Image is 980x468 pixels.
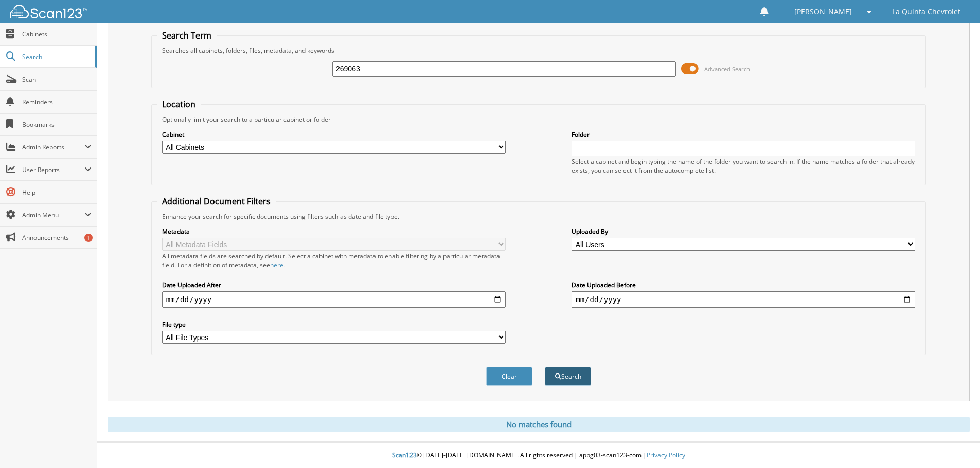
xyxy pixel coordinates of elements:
div: 1 [84,234,93,242]
button: Clear [486,367,532,386]
span: Cabinets [22,30,92,39]
span: User Reports [22,165,84,174]
label: Date Uploaded Before [572,280,915,289]
legend: Additional Document Filters [157,196,276,207]
a: Privacy Policy [647,451,685,459]
input: end [572,291,915,308]
span: Admin Menu [22,211,84,219]
span: Advanced Search [704,65,750,73]
label: Date Uploaded After [162,280,506,289]
div: Select a cabinet and begin typing the name of the folder you want to search in. If the name match... [572,157,915,175]
button: Search [545,367,591,386]
iframe: Chat Widget [929,419,980,468]
label: Folder [572,130,915,139]
div: © [DATE]-[DATE] [DOMAIN_NAME]. All rights reserved | appg03-scan123-com | [97,443,980,468]
span: Search [22,52,90,61]
span: Announcements [22,233,92,242]
span: [PERSON_NAME] [794,9,852,15]
div: Optionally limit your search to a particular cabinet or folder [157,115,920,124]
label: Uploaded By [572,227,915,236]
img: scan123-logo-white.svg [10,5,87,18]
div: No matches found [108,417,970,432]
span: Bookmarks [22,120,92,129]
div: Enhance your search for specific documents using filters such as date and file type. [157,212,920,221]
div: All metadata fields are searched by default. Select a cabinet with metadata to enable filtering b... [162,252,506,269]
label: Metadata [162,227,506,236]
a: here [270,260,283,269]
legend: Location [157,99,201,110]
label: Cabinet [162,130,506,139]
legend: Search Term [157,30,217,41]
span: Scan123 [392,451,417,459]
span: Reminders [22,98,92,106]
div: Searches all cabinets, folders, files, metadata, and keywords [157,46,920,55]
span: La Quinta Chevrolet [892,9,960,15]
label: File type [162,320,506,329]
input: start [162,291,506,308]
span: Admin Reports [22,143,84,152]
span: Help [22,188,92,197]
span: Scan [22,75,92,84]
